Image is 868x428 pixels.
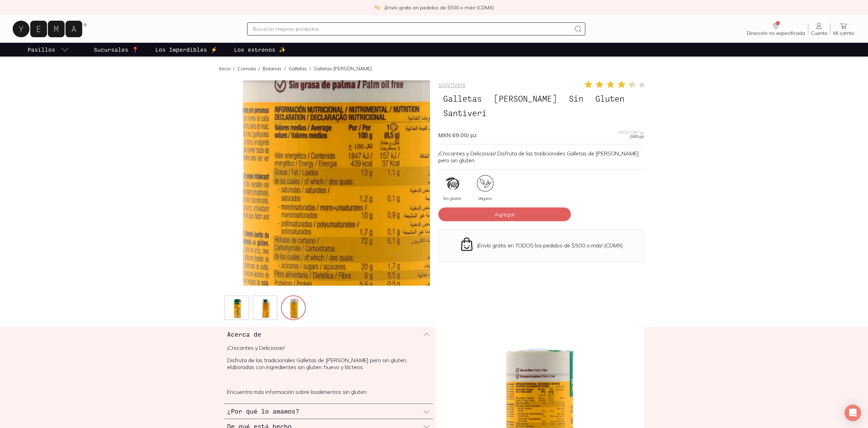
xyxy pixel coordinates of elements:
div: Open Intercom Messenger [845,405,861,421]
img: gluten-free_153a3d8b-601d-473b-b5d1-c78e844eda2a=fwebp-q70-w96 [444,175,460,192]
span: Galletas [438,92,487,105]
span: Sin gluten [443,196,461,201]
a: Los estrenos ✨ [233,43,287,57]
h3: Acerca de [227,330,261,339]
span: ( 3 ) [640,83,644,87]
a: Sucursales 📍 [92,43,140,57]
a: Comida [237,65,256,72]
a: Mi carrito [830,22,857,36]
span: / [231,65,237,72]
img: 17_79b303de-a9fe-471b-9411-3245c3c61d28=fwebp-q70-w256 [225,296,250,321]
img: 18_8e315fcc-207b-4f7f-9303-c1aa2f717f63=fwebp-q70-w256 [253,296,278,321]
span: [PERSON_NAME] [489,92,562,105]
p: Los estrenos ✨ [234,45,286,54]
a: Los Imperdibles ⚡️ [154,43,219,57]
h3: ¿Por qué lo amamos? [227,407,299,416]
span: Mi carrito [833,30,854,36]
span: Dirección no especificada [747,30,805,36]
span: / [307,65,314,72]
p: Pasillos [28,45,55,54]
p: Encuentra más información sobre los . [227,388,430,395]
span: / [282,65,289,72]
span: Vegano [478,196,492,201]
p: Sucursales 📍 [94,45,139,54]
a: SANTIVERI [438,82,465,89]
span: (180 gr) [630,134,644,139]
img: 19_52ad4567-912d-4f28-8410-fb3f3357aa2e=fwebp-q70-w256 [282,296,306,321]
span: MXN 69.00 / pz [438,132,477,139]
span: MXN 0.38 / gr [618,130,644,134]
img: certificate_86a4b5dc-104e-40e4-a7f8-89b43527f01f=fwebp-q70-w96 [477,175,494,192]
span: Santiveri [438,106,491,120]
input: Busca los mejores productos [253,25,571,33]
p: Galletas [PERSON_NAME] [314,65,372,72]
img: Envío [459,237,474,252]
span: Gluten [591,92,629,105]
a: Botanas [263,65,282,72]
span: / [256,65,263,72]
span: Agregar [495,211,515,218]
p: ¡Envío gratis en pedidos de $500 o más! (CDMX) [384,4,494,11]
p: Disfruta de las tradicionales Galletas de [PERSON_NAME] pero sin gluten, elaboradas con ingredien... [227,357,430,370]
p: ¡Envío gratis en TODOS los pedidos de $500 o más! (CDMX) [477,242,623,249]
p: ¡Crocantes y Deliciosas! [227,344,430,351]
p: Los Imperdibles ⚡️ [155,45,217,54]
a: alimentos sin gluten [318,388,367,395]
span: Sin [564,92,588,105]
a: Cuenta [808,22,830,36]
a: Dirección no especificada [744,22,808,36]
button: Agregar [438,207,571,221]
a: Inicio [219,65,231,72]
span: Cuenta [811,30,827,36]
img: check [374,4,380,11]
p: ¡Crocantes y Deliciosas! Disfruta de las tradicionales Galletas de [PERSON_NAME] pero sin gluten. [438,150,644,164]
a: Galletas [289,65,307,72]
a: pasillo-todos-link [26,43,70,57]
